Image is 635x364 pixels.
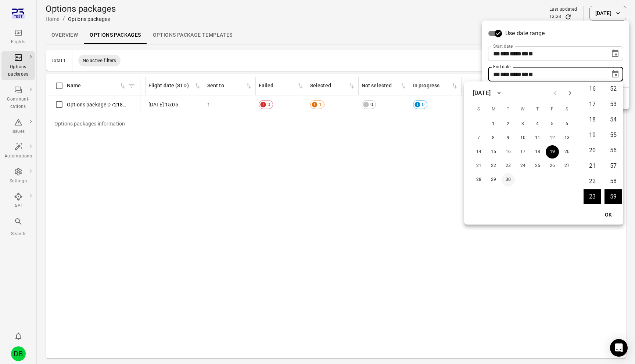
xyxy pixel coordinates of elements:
li: 20 hours [584,143,601,158]
button: 18 [531,145,544,159]
span: Saturday [560,102,574,117]
button: 12 [546,131,559,145]
button: 5 [546,117,559,131]
button: 21 [472,159,485,172]
button: 14 [472,145,485,159]
ul: Select minutes [603,81,623,205]
div: [DATE] [473,89,491,98]
li: 54 minutes [604,112,622,127]
span: Thursday [531,102,544,117]
span: Hours [521,51,528,57]
label: Start date [493,43,513,49]
button: 29 [487,173,500,186]
button: calendar view is open, switch to year view [493,87,505,99]
span: Year [510,72,521,77]
button: 17 [516,145,530,159]
span: Use date range [505,29,545,38]
button: 16 [502,145,515,159]
span: Day [493,51,500,57]
li: 57 minutes [604,159,622,173]
button: 10 [516,131,530,145]
button: 15 [487,145,500,159]
button: Next month [563,86,577,101]
span: Year [510,51,521,57]
li: 16 hours [584,81,601,96]
button: 24 [516,159,530,172]
span: Hours [521,72,528,77]
button: 7 [472,131,485,145]
span: Sunday [472,102,485,117]
span: Monday [487,102,500,117]
button: 9 [502,131,515,145]
button: 30 [502,173,515,186]
button: 8 [487,131,500,145]
label: End date [493,63,510,70]
button: 20 [560,145,574,159]
li: 19 hours [584,128,601,142]
button: OK [597,208,620,222]
li: 59 minutes [604,189,622,204]
span: Minutes [528,72,533,77]
button: 4 [531,117,544,131]
button: 28 [472,173,485,186]
span: Wednesday [516,102,530,117]
span: Month [500,51,510,57]
li: 55 minutes [604,128,622,142]
button: Choose date, selected date is Sep 19, 2025 [608,67,623,81]
li: 56 minutes [604,143,622,158]
div: Open Intercom Messenger [610,339,628,357]
span: Tuesday [502,102,515,117]
li: 17 hours [584,97,601,112]
li: 53 minutes [604,97,622,112]
span: Day [493,72,500,77]
button: 25 [531,159,544,172]
button: 23 [502,159,515,172]
li: 58 minutes [604,174,622,189]
span: Minutes [528,51,533,57]
li: 21 hours [584,159,601,173]
li: 52 minutes [604,81,622,96]
button: 26 [546,159,559,172]
button: 1 [487,117,500,131]
button: Choose date, selected date is Sep 1, 2025 [608,46,623,61]
button: 22 [487,159,500,172]
button: 2 [502,117,515,131]
button: 11 [531,131,544,145]
li: 18 hours [584,112,601,127]
li: 22 hours [584,174,601,189]
button: 19 [546,145,559,159]
ul: Select hours [582,81,603,205]
button: 27 [560,159,574,172]
button: 13 [560,131,574,145]
span: Friday [546,102,559,117]
button: 3 [516,117,530,131]
button: 6 [560,117,574,131]
span: Month [500,72,510,77]
li: 23 hours [584,189,601,204]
